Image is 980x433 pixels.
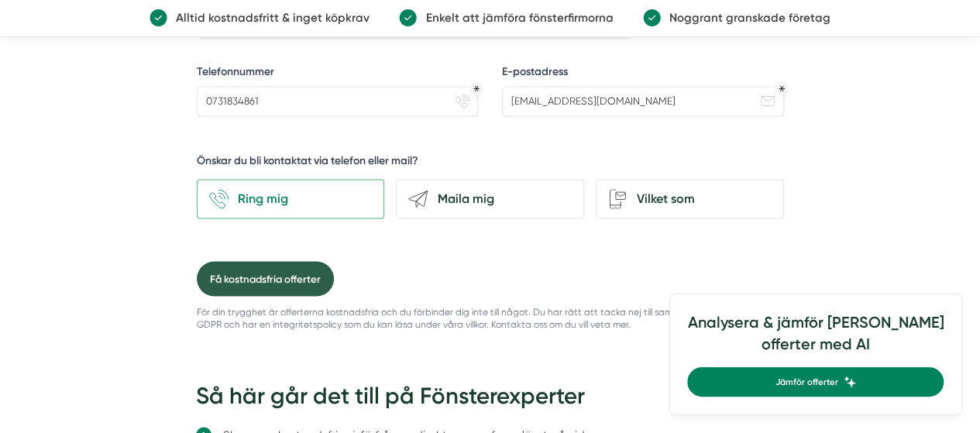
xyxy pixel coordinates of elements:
button: Få kostnadsfria offerter [197,261,334,296]
h5: Önskar du bli kontaktat via telefon eller mail? [197,153,418,173]
div: Obligatoriskt [779,85,785,91]
p: För din trygghet är offerterna kostnadsfria och du förbinder dig inte till något. Du har rätt att... [197,305,784,332]
p: Noggrant granskade företag [661,9,830,27]
span: Jämför offerter [775,375,837,389]
h2: Så här går det till på Fönsterexperter [196,380,785,421]
p: Enkelt att jämföra fönsterfirmorna [417,9,613,27]
a: Jämför offerter [687,367,944,397]
label: E-postadress [502,64,784,84]
label: Telefonnummer [197,64,479,84]
p: Alltid kostnadsfritt & inget köpkrav [167,9,370,27]
h4: Analysera & jämför [PERSON_NAME] offerter med AI [687,312,944,367]
div: Obligatoriskt [473,85,480,91]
